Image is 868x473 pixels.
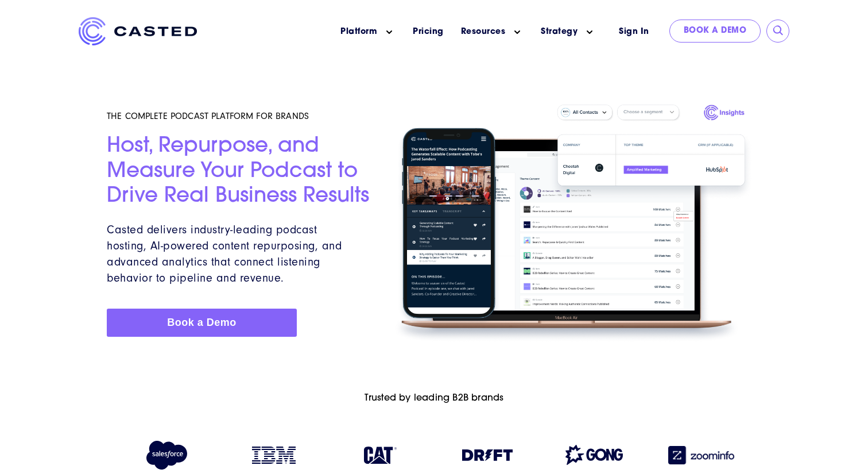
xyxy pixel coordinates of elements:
img: Salesforce logo [141,441,192,470]
a: Platform [340,26,377,38]
a: Pricing [413,26,444,38]
span: Casted delivers industry-leading podcast hosting, AI-powered content repurposing, and advanced an... [107,223,342,284]
nav: Main menu [214,17,604,47]
h2: Host, Repurpose, and Measure Your Podcast to Drive Real Business Results [107,134,371,209]
img: Caterpillar logo [364,447,397,464]
img: Homepage Hero [385,99,761,348]
a: Book a Demo [669,20,761,43]
img: Drift logo [462,449,513,461]
img: Casted_Logo_Horizontal_FullColor_PUR_BLUE [79,17,197,45]
a: Book a Demo [107,309,297,337]
img: Zoominfo logo [668,446,735,464]
h6: Trusted by leading B2B brands [107,393,761,404]
a: Strategy [541,26,578,38]
h5: THE COMPLETE PODCAST PLATFORM FOR BRANDS [107,110,371,122]
input: Submit [773,25,784,37]
img: IBM logo [252,447,296,464]
span: Book a Demo [167,317,237,328]
a: Resources [461,26,506,38]
img: Gong logo [565,445,623,465]
a: Sign In [604,20,664,44]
